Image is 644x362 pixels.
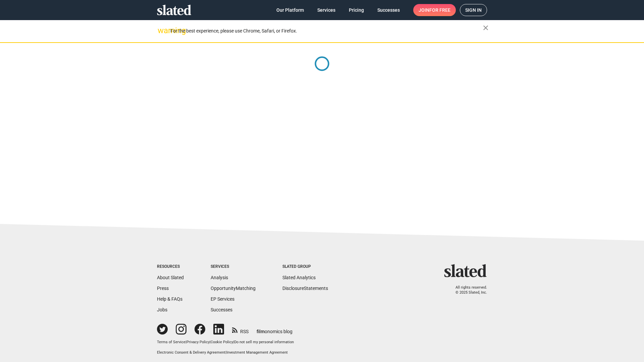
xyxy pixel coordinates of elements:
[157,350,225,355] a: Electronic Consent & Delivery Agreement
[233,340,234,344] span: |
[211,275,228,280] a: Analysis
[211,264,256,269] div: Services
[186,340,210,344] a: Privacy Policy
[157,275,184,280] a: About Slated
[157,296,182,302] a: Help & FAQs
[312,4,341,16] a: Services
[282,286,328,291] a: DisclosureStatements
[157,307,167,312] a: Jobs
[211,307,232,312] a: Successes
[377,4,400,16] span: Successes
[482,24,490,32] mat-icon: close
[282,275,316,280] a: Slated Analytics
[349,4,364,16] span: Pricing
[234,340,294,345] button: Do not sell my personal information
[225,350,226,355] span: |
[157,264,184,269] div: Resources
[413,4,456,16] a: Joinfor free
[210,340,211,344] span: |
[211,286,256,291] a: OpportunityMatching
[448,285,487,295] p: All rights reserved. © 2025 Slated, Inc.
[271,4,309,16] a: Our Platform
[185,340,186,344] span: |
[157,286,169,291] a: Press
[343,4,369,16] a: Pricing
[419,4,450,16] span: Join
[257,329,265,334] span: film
[170,26,483,36] div: For the best experience, please use Chrome, Safari, or Firefox.
[372,4,405,16] a: Successes
[276,4,304,16] span: Our Platform
[211,296,234,302] a: EP Services
[282,264,328,269] div: Slated Group
[317,4,335,16] span: Services
[158,26,166,35] mat-icon: warning
[157,340,185,344] a: Terms of Service
[211,340,233,344] a: Cookie Policy
[232,324,249,335] a: RSS
[460,4,487,16] a: Sign in
[257,323,292,335] a: filmonomics blog
[429,4,450,16] span: for free
[465,4,482,16] span: Sign in
[226,350,288,355] a: Investment Management Agreement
